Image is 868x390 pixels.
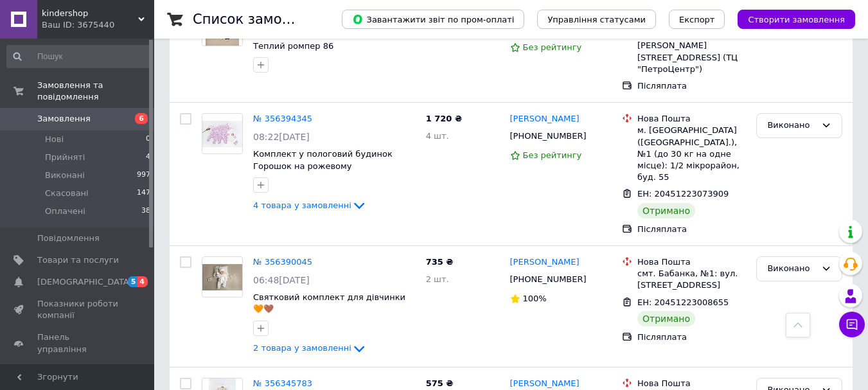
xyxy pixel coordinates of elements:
[135,113,148,124] span: 6
[128,276,138,287] span: 5
[253,378,312,388] a: № 356345783
[45,206,85,217] span: Оплачені
[45,134,64,145] span: Нові
[510,378,580,390] a: [PERSON_NAME]
[669,10,725,29] button: Експорт
[202,113,243,154] a: Фото товару
[637,332,746,343] div: Післяплата
[637,268,746,291] div: смт. Бабанка, №1: вул. [STREET_ADDRESS]
[342,10,524,29] button: Завантажити звіт по пром-оплаті
[45,170,85,181] span: Виконані
[426,378,454,388] span: 575 ₴
[45,188,89,199] span: Скасовані
[508,271,589,288] div: [PHONE_NUMBER]
[137,170,150,181] span: 997
[37,332,119,355] span: Панель управління
[352,13,514,25] span: Завантажити звіт по пром-оплаті
[253,132,310,142] span: 08:22[DATE]
[637,297,729,307] span: ЕН: 20451223008655
[767,262,816,276] div: Виконано
[637,224,746,235] div: Післяплата
[523,42,582,52] span: Без рейтингу
[637,311,695,326] div: Отримано
[193,12,323,27] h1: Список замовлень
[6,45,152,68] input: Пошук
[725,14,855,24] a: Створити замовлення
[37,233,100,244] span: Повідомлення
[253,200,367,210] a: 4 товара у замовленні
[42,8,138,19] span: kindershop
[426,257,454,267] span: 735 ₴
[146,152,150,163] span: 4
[146,134,150,145] span: 0
[523,294,547,303] span: 100%
[253,344,351,353] span: 2 товара у замовленні
[202,256,243,297] a: Фото товару
[426,114,462,123] span: 1 720 ₴
[137,188,150,199] span: 147
[141,206,150,217] span: 38
[426,131,449,141] span: 4 шт.
[426,274,449,284] span: 2 шт.
[202,121,242,147] img: Фото товару
[637,80,746,92] div: Післяплата
[37,254,119,266] span: Товари та послуги
[748,15,845,24] span: Створити замовлення
[253,257,312,267] a: № 356390045
[637,378,746,389] div: Нова Пошта
[37,276,132,288] span: [DEMOGRAPHIC_DATA]
[37,298,119,321] span: Показники роботи компанії
[37,80,154,103] span: Замовлення та повідомлення
[202,264,242,290] img: Фото товару
[637,113,746,125] div: Нова Пошта
[637,189,729,199] span: ЕН: 20451223073909
[253,149,393,171] a: Комплект у пологовий будинок Горошок на рожевому
[253,41,333,51] a: Теплий ромпер 86
[253,292,405,314] a: Святковий комплект для дівчинки 🧡🤎
[137,276,148,287] span: 4
[510,113,580,125] a: [PERSON_NAME]
[637,17,746,75] div: Вінниця, №16 (до 30 кг на одне місце): просп. [PERSON_NAME][STREET_ADDRESS] (ТЦ "ПетроЦентр")
[510,256,580,269] a: [PERSON_NAME]
[508,128,589,145] div: [PHONE_NUMBER]
[839,312,865,337] button: Чат з покупцем
[253,200,351,210] span: 4 товара у замовленні
[37,113,91,125] span: Замовлення
[767,119,816,132] div: Виконано
[253,343,367,353] a: 2 товара у замовленні
[253,114,312,123] a: № 356394345
[537,10,656,29] button: Управління статусами
[253,275,310,285] span: 06:48[DATE]
[523,150,582,160] span: Без рейтингу
[45,152,85,163] span: Прийняті
[637,203,695,218] div: Отримано
[42,19,154,31] div: Ваш ID: 3675440
[637,256,746,268] div: Нова Пошта
[679,15,715,24] span: Експорт
[547,15,646,24] span: Управління статусами
[637,125,746,183] div: м. [GEOGRAPHIC_DATA] ([GEOGRAPHIC_DATA].), №1 (до 30 кг на одне місце): 1/2 мікрорайон, буд. 55
[738,10,855,29] button: Створити замовлення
